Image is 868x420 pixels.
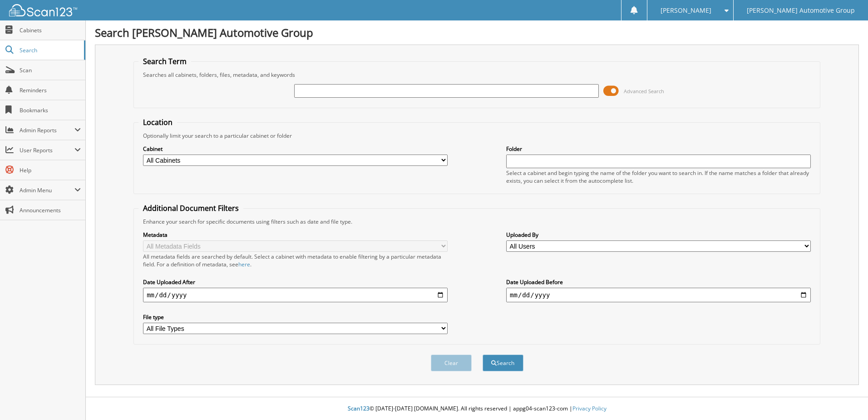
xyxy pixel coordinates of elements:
[143,288,448,302] input: start
[138,71,815,79] div: Searches all cabinets, folders, files, metadata, and keywords
[20,106,81,114] span: Bookmarks
[431,355,472,371] button: Clear
[20,166,81,174] span: Help
[747,8,855,13] span: [PERSON_NAME] Automotive Group
[138,56,191,66] legend: Search Term
[138,132,815,140] div: Optionally limit your search to a particular cabinet or folder
[143,231,448,239] label: Metadata
[20,146,74,154] span: User Reports
[506,231,811,239] label: Uploaded By
[86,398,868,420] div: © [DATE]-[DATE] [DOMAIN_NAME]. All rights reserved | appg04-scan123-com |
[506,278,811,286] label: Date Uploaded Before
[572,405,607,412] a: Privacy Policy
[143,253,448,268] div: All metadata fields are searched by default. Select a cabinet with metadata to enable filtering b...
[138,203,243,213] legend: Additional Document Filters
[20,46,79,54] span: Search
[138,117,177,127] legend: Location
[143,278,448,286] label: Date Uploaded After
[506,145,811,153] label: Folder
[20,26,81,34] span: Cabinets
[20,66,81,74] span: Scan
[143,313,448,321] label: File type
[20,86,81,94] span: Reminders
[624,88,664,95] span: Advanced Search
[9,4,77,16] img: scan123-logo-white.svg
[95,25,859,40] h1: Search [PERSON_NAME] Automotive Group
[20,126,74,134] span: Admin Reports
[20,186,74,194] span: Admin Menu
[483,355,523,371] button: Search
[20,206,81,214] span: Announcements
[143,145,448,153] label: Cabinet
[138,218,815,225] div: Enhance your search for specific documents using filters such as date and file type.
[506,288,811,302] input: end
[348,405,370,412] span: Scan123
[506,169,811,185] div: Select a cabinet and begin typing the name of the folder you want to search in. If the name match...
[238,260,250,268] a: here
[661,8,711,13] span: [PERSON_NAME]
